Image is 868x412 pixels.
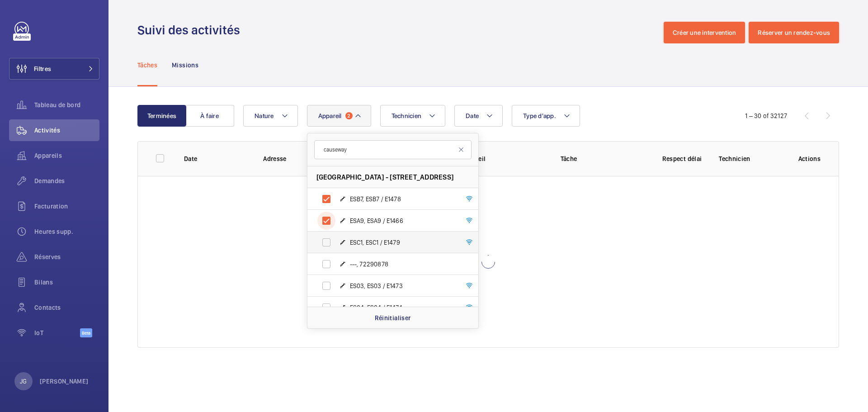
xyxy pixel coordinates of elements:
span: IoT [34,328,80,337]
p: Réinitialiser [375,313,411,322]
span: Facturation [34,202,99,211]
h1: Suivi des activités [137,22,245,38]
p: Adresse [263,154,447,163]
button: Technicien [380,105,446,127]
span: Nature [255,112,274,119]
span: Heures supp. [34,227,99,236]
button: Réserver un rendez-vous [749,22,839,43]
span: ESC1, ESC1 / E1479 [350,238,455,247]
span: ES03, ES03 / E1473 [350,281,455,290]
span: Demandes [34,176,99,185]
span: Appareils [34,151,99,160]
p: [PERSON_NAME] [40,377,89,386]
button: Créer une intervention [664,22,745,43]
button: Nature [243,105,298,127]
span: Technicien [392,112,422,119]
p: Date [184,154,249,163]
input: Chercher par appareil ou adresse [314,140,472,159]
p: Technicien [719,154,783,163]
span: ESA9, ESA9 / E1466 [350,216,455,225]
button: Appareil2 [307,105,371,127]
span: Réserves [34,252,99,261]
span: Bilans [34,278,99,287]
span: [GEOGRAPHIC_DATA] - [STREET_ADDRESS] [316,172,454,182]
span: Tableau de bord [34,100,99,109]
span: ESB7, ESB7 / E1478 [350,194,455,204]
button: Filtres [9,58,99,80]
span: Appareil [318,112,342,119]
p: JG [20,377,27,386]
button: Type d'app. [512,105,580,127]
p: Actions [798,154,821,163]
span: Type d'app. [523,112,556,119]
button: Date [454,105,503,127]
span: Beta [80,328,92,337]
span: Filtres [34,64,51,73]
div: 1 – 30 of 32127 [745,111,787,120]
p: Missions [172,61,198,70]
span: Activités [34,126,99,135]
p: Respect délai [660,154,704,163]
p: Tâche [561,154,645,163]
button: À faire [185,105,234,127]
span: Contacts [34,303,99,312]
span: ES04, ES04 / E1474 [350,303,455,312]
button: Terminées [137,105,186,127]
span: Date [466,112,479,119]
span: ---, 72290878 [350,260,455,269]
p: Tâches [137,61,157,70]
p: Appareil [462,154,546,163]
span: 2 [345,112,353,119]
